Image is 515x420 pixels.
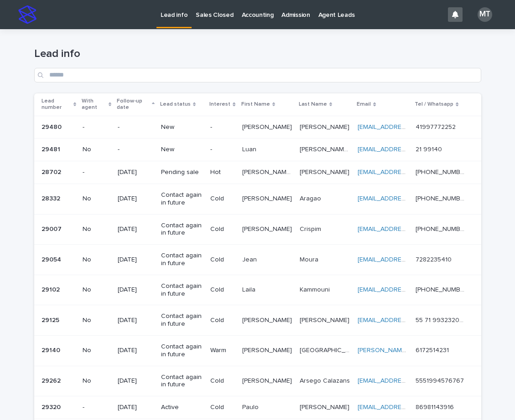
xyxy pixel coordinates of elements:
p: Hot [210,169,234,176]
p: Email [357,99,371,109]
p: Kammouni [300,284,332,294]
p: [GEOGRAPHIC_DATA] [300,345,352,354]
p: - [83,404,110,411]
p: 28702 [42,167,63,176]
p: Cold [210,377,234,385]
p: Cold [210,286,234,294]
p: +55 19 99805-7537 [416,224,468,233]
p: Cold [210,256,234,264]
div: MT [478,7,492,22]
p: Contact again in future [161,222,203,237]
p: 29054 [42,254,63,264]
tr: 2870228702 -[DATE]Pending saleHot[PERSON_NAME] [PERSON_NAME][PERSON_NAME] [PERSON_NAME] [PERSON_N... [34,161,481,184]
p: [PERSON_NAME] [242,345,294,354]
p: [PERSON_NAME] [300,402,351,411]
p: [PERSON_NAME] [242,122,294,131]
p: No [83,146,110,154]
p: Crispim [300,224,323,233]
p: [DATE] [118,225,154,233]
p: Interest [209,99,230,109]
p: [PERSON_NAME] [300,315,351,324]
a: [EMAIL_ADDRESS][DOMAIN_NAME] [358,256,461,263]
p: 29102 [42,284,62,294]
p: 29480 [42,122,63,131]
p: [DATE] [118,195,154,203]
p: [PERSON_NAME] [300,167,351,176]
input: Search [34,68,481,82]
p: No [83,195,110,203]
p: Moura [300,254,320,264]
p: +55 11 987509095 [416,284,468,294]
p: 29262 [42,375,62,385]
p: [PERSON_NAME] [242,224,294,233]
p: 29007 [42,224,63,233]
p: Arsego Calazans [300,375,352,385]
tr: 2833228332 No[DATE]Contact again in futureCold[PERSON_NAME][PERSON_NAME] AragaoAragao [EMAIL_ADDR... [34,184,481,214]
p: Lead status [160,99,191,109]
tr: 2914029140 No[DATE]Contact again in futureWarm[PERSON_NAME][PERSON_NAME] [GEOGRAPHIC_DATA][GEOGRA... [34,335,481,366]
a: [EMAIL_ADDRESS][DOMAIN_NAME] [358,169,461,175]
p: - [210,146,234,154]
tr: 2932029320 -[DATE]ActiveColdPauloPaulo [PERSON_NAME][PERSON_NAME] [EMAIL_ADDRESS][DOMAIN_NAME] 86... [34,396,481,419]
p: [PERSON_NAME] [242,193,294,203]
p: No [83,317,110,324]
p: Laila [242,284,257,294]
p: Jean [242,254,259,264]
p: Contact again in future [161,312,203,328]
p: Pending sale [161,169,203,176]
h1: Lead info [34,47,481,61]
p: [PERSON_NAME] [PERSON_NAME] [300,144,352,154]
p: Contact again in future [161,282,203,298]
p: Cold [210,195,234,203]
p: 29481 [42,144,62,154]
p: 29125 [42,315,61,324]
p: [DATE] [118,404,154,411]
p: [PERSON_NAME] [300,122,351,131]
p: - [83,169,110,176]
a: [EMAIL_ADDRESS][DOMAIN_NAME] [358,226,461,232]
p: 41997772252 [416,122,458,131]
p: [DATE] [118,286,154,294]
p: Paulo [242,402,260,411]
p: [DATE] [118,256,154,264]
a: [EMAIL_ADDRESS][DOMAIN_NAME] [358,317,461,323]
p: First Name [241,99,270,109]
p: - [210,123,234,131]
p: [PERSON_NAME] [PERSON_NAME] [242,167,294,176]
p: New [161,146,203,154]
p: Luan [242,144,258,154]
p: Last Name [299,99,327,109]
a: [EMAIL_ADDRESS][DOMAIN_NAME] [358,287,461,293]
p: 21 99140 [416,144,444,154]
p: 28332 [42,193,62,203]
a: [EMAIL_ADDRESS][DOMAIN_NAME] [358,124,461,130]
p: No [83,347,110,354]
p: 6172514231 [416,345,451,354]
p: Lead number [42,96,71,113]
tr: 2910229102 No[DATE]Contact again in futureColdLailaLaila KammouniKammouni [EMAIL_ADDRESS][DOMAIN_... [34,275,481,305]
p: No [83,225,110,233]
p: Contact again in future [161,191,203,207]
p: 29140 [42,345,62,354]
p: 29320 [42,402,62,411]
p: Active [161,404,203,411]
p: [DATE] [118,347,154,354]
tr: 2948029480 --New-[PERSON_NAME][PERSON_NAME] [PERSON_NAME][PERSON_NAME] [EMAIL_ADDRESS][DOMAIN_NAM... [34,116,481,138]
p: [DATE] [118,317,154,324]
p: Tel / Whatsapp [415,99,453,109]
p: New [161,123,203,131]
p: 55 71 993232009 [416,315,468,324]
p: With agent [82,96,106,113]
p: [PERSON_NAME] [242,315,294,324]
a: [EMAIL_ADDRESS][DOMAIN_NAME] [358,195,461,202]
p: [DATE] [118,377,154,385]
p: No [83,286,110,294]
p: - [118,123,154,131]
p: Cold [210,225,234,233]
tr: 2900729007 No[DATE]Contact again in futureCold[PERSON_NAME][PERSON_NAME] CrispimCrispim [EMAIL_AD... [34,214,481,245]
p: - [118,146,154,154]
p: Follow-up date [117,96,150,113]
p: No [83,377,110,385]
p: 86981143916 [416,402,456,411]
